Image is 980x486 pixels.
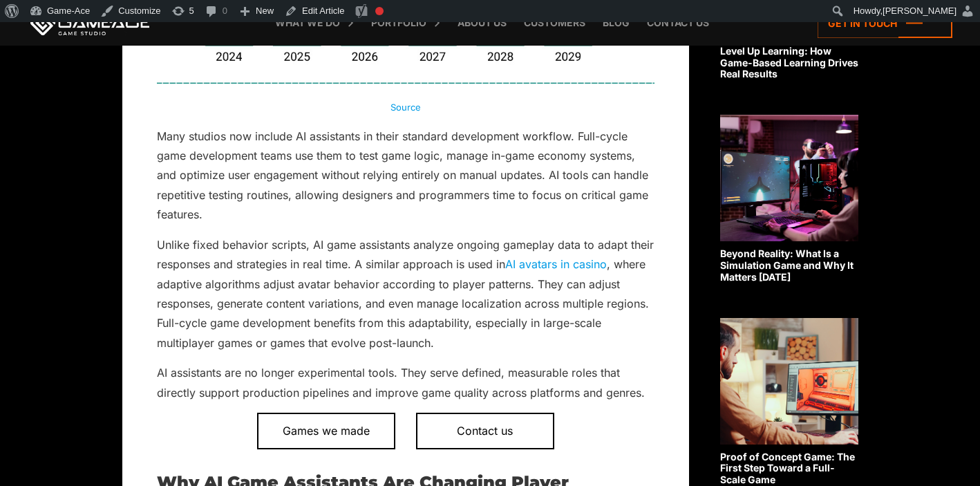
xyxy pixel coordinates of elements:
[720,318,858,445] img: Related
[505,257,607,271] a: AI avatars in casino
[883,6,957,16] span: [PERSON_NAME]
[720,115,858,241] img: Related
[390,102,421,113] a: Source
[257,413,395,449] a: Games we made
[818,8,952,38] a: Get in touch
[157,127,654,225] p: Many studios now include AI assistants in their standard development workflow. Full-cycle game de...
[157,363,654,402] p: AI assistants are no longer experimental tools. They serve defined, measurable roles that directl...
[416,413,554,449] a: Contact us
[720,318,858,486] a: Proof of Concept Game: The First Step Toward a Full-Scale Game
[157,235,654,353] p: Unlike fixed behavior scripts, AI game assistants analyze ongoing gameplay data to adapt their re...
[720,115,858,283] a: Beyond Reality: What Is a Simulation Game and Why It Matters [DATE]
[375,7,384,15] div: Focus keyphrase not set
